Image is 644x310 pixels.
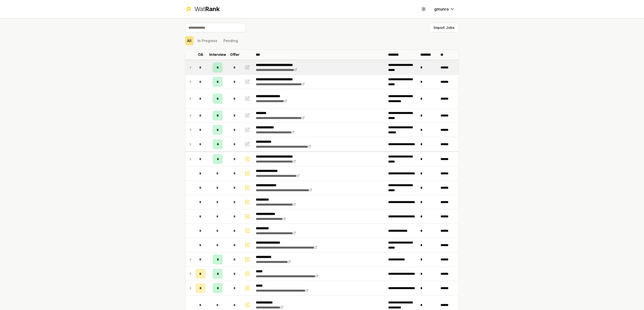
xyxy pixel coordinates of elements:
button: In Progress [195,36,219,45]
button: Import Jobs [429,23,459,32]
p: Offer [230,52,239,57]
p: OA [198,52,203,57]
button: Pending [221,36,240,45]
div: Wat [194,5,220,13]
a: WatRank [185,5,220,13]
p: Interview [209,52,226,57]
span: Rank [205,5,220,13]
button: All [185,36,193,45]
span: gmunro [434,6,449,12]
button: gmunro [430,5,459,14]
